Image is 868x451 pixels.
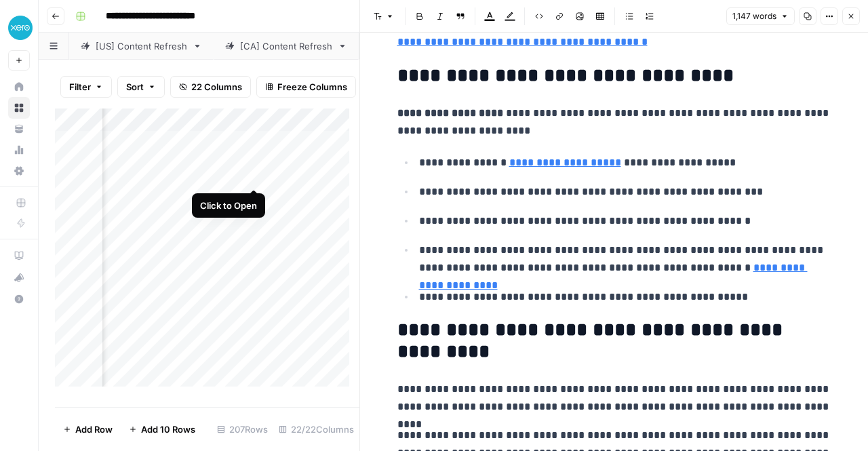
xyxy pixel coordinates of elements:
a: Browse [8,97,30,119]
span: Add Row [75,423,113,436]
button: Sort [117,76,165,98]
div: [US] Content Refresh [96,39,187,53]
a: Home [8,76,30,98]
button: 1,147 words [726,7,795,25]
button: Add Row [55,418,121,440]
span: Filter [69,80,91,94]
div: 22/22 Columns [273,418,359,440]
img: XeroOps Logo [8,16,33,40]
a: [US] Content Refresh [69,33,214,60]
a: [CA] Content Refresh [214,33,359,60]
button: What's new? [8,267,30,288]
span: Freeze Columns [277,80,347,94]
span: 1,147 words [732,10,776,22]
button: Add 10 Rows [121,418,203,440]
div: [CA] Content Refresh [240,39,332,53]
span: 22 Columns [191,80,242,94]
div: What's new? [9,267,29,288]
div: 207 Rows [212,418,273,440]
button: Freeze Columns [256,76,356,98]
button: Help + Support [8,288,30,310]
a: Your Data [8,118,30,140]
span: Add 10 Rows [141,423,195,436]
a: Usage [8,139,30,161]
a: Settings [8,160,30,182]
span: Sort [126,80,144,94]
button: Filter [60,76,112,98]
a: AirOps Academy [8,245,30,267]
button: Workspace: XeroOps [8,11,30,45]
button: 22 Columns [170,76,251,98]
